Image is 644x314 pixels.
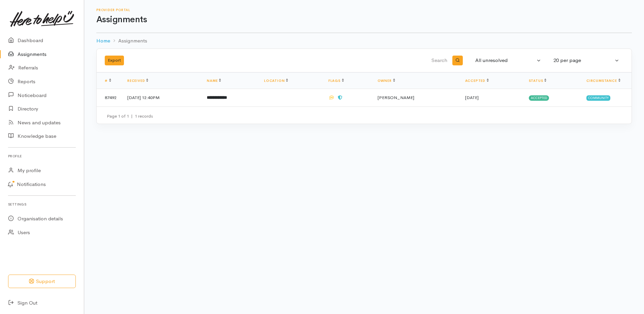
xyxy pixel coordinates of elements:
[549,54,623,67] button: 20 per page
[105,56,124,65] button: Export
[465,95,479,100] time: [DATE]
[378,78,395,83] a: Owner
[105,78,111,83] a: #
[131,113,133,119] span: |
[127,78,148,83] a: Received
[122,89,201,106] td: [DATE] 12:40PM
[207,78,221,83] a: Name
[107,113,153,119] small: Page 1 of 1 1 records
[8,275,76,288] button: Support
[264,78,288,83] a: Location
[471,54,545,67] button: All unresolved
[96,33,632,49] nav: breadcrumb
[328,78,344,83] a: Flags
[110,37,147,45] li: Assignments
[586,78,620,83] a: Circumstance
[475,57,535,64] div: All unresolved
[96,37,110,45] a: Home
[8,152,76,161] h6: Profile
[96,8,632,12] h6: Provider Portal
[97,89,122,106] td: 87492
[529,95,549,101] span: Accepted
[378,95,414,100] span: [PERSON_NAME]
[96,15,632,25] h1: Assignments
[586,95,610,101] span: Community
[529,78,547,83] a: Status
[8,200,76,209] h6: Settings
[553,57,613,64] div: 20 per page
[465,78,489,83] a: Accepted
[288,53,449,69] input: Search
